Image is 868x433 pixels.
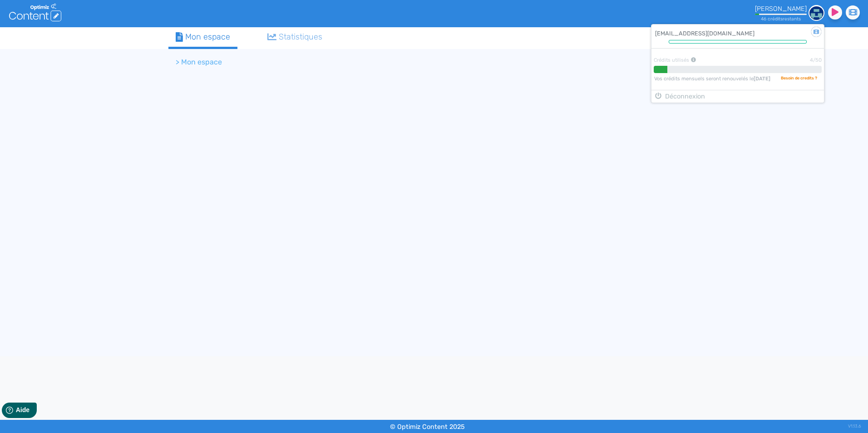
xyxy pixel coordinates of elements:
[651,25,824,40] div: [EMAIL_ADDRESS][DOMAIN_NAME]
[654,57,765,64] div: Crédits utilisés
[780,16,783,22] span: s
[390,423,465,431] small: © Optimiz Content 2025
[781,75,817,81] span: Besoin de credits ?
[168,27,237,49] a: Mon espace
[754,76,770,82] b: [DATE]
[761,16,801,22] small: 46 crédit restant
[176,57,222,68] li: > Mon espace
[176,31,230,43] div: Mon espace
[809,5,824,21] img: 6492f3e85904c52433e22e24e114095b
[799,16,801,22] span: s
[654,76,770,82] span: Vos crédits mensuels seront renouvelés le
[267,31,323,43] div: Statistiques
[755,5,807,13] div: [PERSON_NAME]
[168,51,622,73] nav: breadcrumb
[651,89,824,103] button: Déconnexion
[848,420,861,433] div: V1.13.6
[260,27,330,47] a: Statistiques
[765,57,821,64] div: 4/50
